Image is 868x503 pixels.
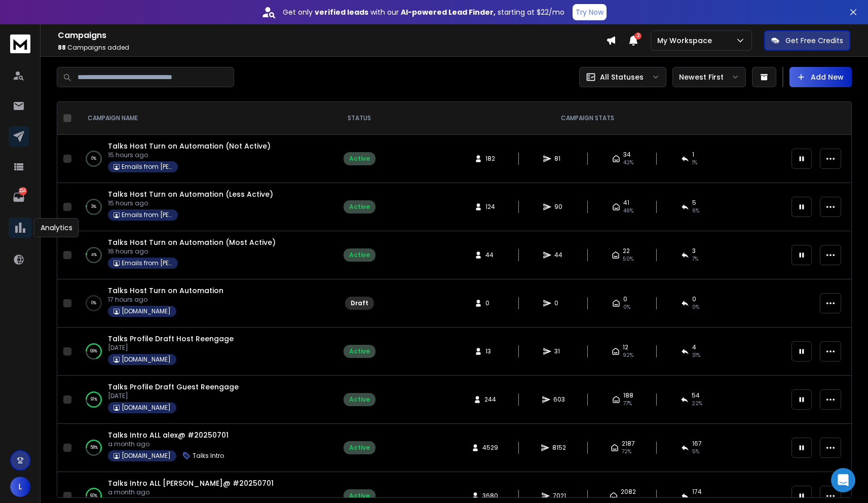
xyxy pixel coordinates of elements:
[34,218,79,237] div: Analytics
[692,247,696,255] span: 3
[108,334,234,344] a: Talks Profile Draft Host Reengage
[349,251,370,259] div: Active
[623,207,633,215] span: 46 %
[623,391,633,400] span: 188
[349,396,370,404] div: Active
[485,203,496,211] span: 124
[623,151,631,159] span: 34
[692,448,699,456] span: 5 %
[349,444,370,452] div: Active
[76,376,329,424] td: 91%Talks Profile Draft Guest Reengage[DATE][DOMAIN_NAME]
[692,295,696,303] span: 0
[76,135,329,183] td: 0%Talks Host Turn on Automation (Not Active)15 hours agoEmails from [PERSON_NAME][EMAIL_ADDRESS][...
[76,102,329,135] th: CAMPAIGN NAME
[349,492,370,500] div: Active
[554,203,564,211] span: 90
[108,285,223,296] a: Talks Host Turn on Automation
[622,448,631,456] span: 72 %
[108,141,271,151] a: Talks Host Turn on Automation (Not Active)
[108,488,274,496] p: a month ago
[657,35,716,46] p: My Workspace
[623,400,632,408] span: 77 %
[785,35,843,46] p: Get Free Credits
[634,32,641,40] span: 2
[622,440,635,448] span: 2187
[58,43,66,52] span: 88
[108,296,223,304] p: 17 hours ago
[623,247,630,255] span: 22
[485,299,496,307] span: 0
[349,347,370,355] div: Active
[122,404,171,412] p: [DOMAIN_NAME]
[91,154,96,164] p: 0 %
[692,159,697,167] span: 1 %
[91,202,96,212] p: 3 %
[108,199,273,207] p: 15 hours ago
[10,477,30,497] button: L
[623,303,630,311] span: 0%
[553,492,566,500] span: 7021
[554,299,564,307] span: 0
[485,347,496,355] span: 13
[692,207,699,215] span: 6 %
[122,163,172,171] p: Emails from [PERSON_NAME][EMAIL_ADDRESS][DOMAIN_NAME]
[552,444,566,452] span: 8152
[108,392,239,400] p: [DATE]
[58,29,606,42] h1: Campaigns
[76,328,329,376] td: 69%Talks Profile Draft Host Reengage[DATE][DOMAIN_NAME]
[692,488,702,496] span: 174
[108,247,276,256] p: 16 hours ago
[482,492,498,500] span: 3680
[91,250,97,260] p: 4 %
[623,199,629,207] span: 41
[692,440,702,448] span: 167
[108,189,273,199] a: Talks Host Turn on Automation (Less Active)
[349,155,370,163] div: Active
[108,151,271,159] p: 15 hours ago
[90,443,98,453] p: 58 %
[692,400,702,408] span: 22 %
[108,382,239,392] span: Talks Profile Draft Guest Reengage
[692,255,698,263] span: 7 %
[692,151,694,159] span: 1
[401,7,496,17] strong: AI-powered Lead Finder,
[692,351,700,360] span: 31 %
[351,299,368,307] div: Draft
[108,440,229,448] p: a month ago
[692,343,696,351] span: 4
[122,307,171,315] p: [DOMAIN_NAME]
[329,102,390,135] th: STATUS
[623,343,628,351] span: 12
[789,67,852,87] button: Add New
[108,430,229,440] span: Talks Intro ALL alex@ #20250701
[90,346,97,356] p: 69 %
[122,452,171,460] p: [DOMAIN_NAME]
[672,67,746,87] button: Newest First
[692,303,699,311] span: 0%
[91,394,97,405] p: 91 %
[108,237,276,247] span: Talks Host Turn on Automation (Most Active)
[485,251,496,259] span: 44
[764,30,850,51] button: Get Free Credits
[122,211,172,219] p: Emails from [PERSON_NAME][EMAIL_ADDRESS][DOMAIN_NAME]
[76,279,329,328] td: 0%Talks Host Turn on Automation17 hours ago[DOMAIN_NAME]
[623,295,627,303] span: 0
[573,4,607,20] button: Try Now
[315,7,368,17] strong: verified leads
[554,347,564,355] span: 31
[485,155,496,163] span: 182
[390,102,785,135] th: CAMPAIGN STATS
[108,478,274,488] span: Talks Intro ALL [PERSON_NAME]@ #20250701
[621,488,636,496] span: 2082
[623,159,633,167] span: 42 %
[283,7,564,17] p: Get only with our starting at $22/mo
[553,396,565,404] span: 603
[58,44,606,52] p: Campaigns added
[76,424,329,472] td: 58%Talks Intro ALL alex@ #20250701a month ago[DOMAIN_NAME]Talks Intro
[692,199,696,207] span: 5
[554,251,564,259] span: 44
